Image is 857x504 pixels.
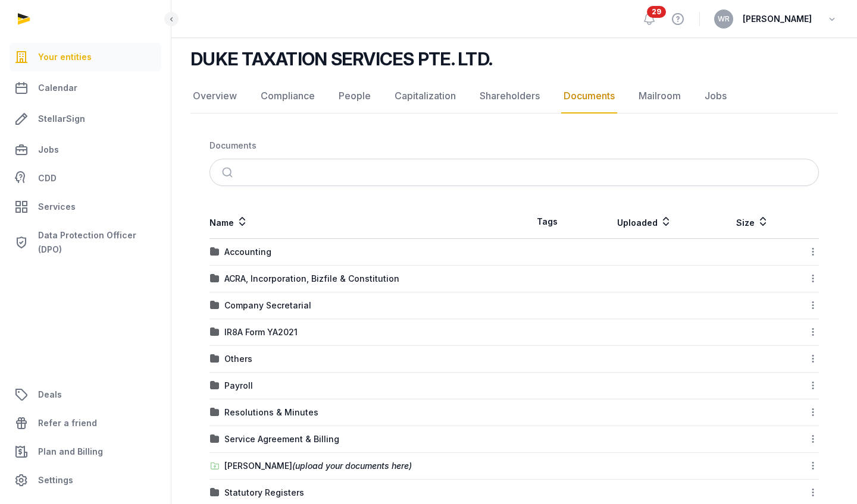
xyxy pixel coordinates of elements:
[38,416,97,430] span: Refer a friend
[702,79,729,114] a: Jobs
[210,488,220,497] img: folder.svg
[643,366,857,504] iframe: Chat Widget
[38,171,57,185] span: CDD
[38,81,77,95] span: Calendar
[561,79,617,114] a: Documents
[258,79,317,114] a: Compliance
[718,15,730,23] span: WR
[392,79,458,114] a: Capitalization
[224,380,253,392] div: Payroll
[209,205,514,239] th: Name
[10,193,161,221] a: Services
[647,6,666,18] span: 29
[10,74,161,102] a: Calendar
[190,79,838,114] nav: Tabs
[714,10,733,29] button: WR
[224,433,339,445] div: Service Agreement & Billing
[210,354,220,364] img: folder.svg
[224,326,298,338] div: IR8A Form YA2021
[38,50,92,64] span: Your entities
[10,223,161,262] a: Data Protection Officer (DPO)
[224,246,271,258] div: Accounting
[190,48,492,70] h2: DUKE TAXATION SERVICES PTE. LTD.
[224,460,412,472] div: [PERSON_NAME]
[210,408,220,417] img: folder.svg
[10,437,161,466] a: Plan and Billing
[709,205,797,239] th: Size
[743,12,812,26] span: [PERSON_NAME]
[224,353,252,365] div: Others
[38,228,157,257] span: Data Protection Officer (DPO)
[38,143,59,157] span: Jobs
[210,247,220,257] img: folder.svg
[636,79,683,114] a: Mailroom
[209,133,819,159] nav: Breadcrumb
[209,140,257,152] div: Documents
[10,380,161,409] a: Deals
[580,205,709,239] th: Uploaded
[224,300,311,311] div: Company Secretarial
[10,409,161,437] a: Refer a friend
[10,466,161,494] a: Settings
[336,79,373,114] a: People
[224,273,399,285] div: ACRA, Incorporation, Bizfile & Constitution
[292,461,412,471] span: (upload your documents here)
[190,79,239,114] a: Overview
[38,200,76,214] span: Services
[514,205,580,239] th: Tags
[38,388,62,402] span: Deals
[224,487,304,499] div: Statutory Registers
[210,381,220,390] img: folder.svg
[210,301,220,310] img: folder.svg
[10,166,161,190] a: CDD
[10,136,161,164] a: Jobs
[38,112,85,126] span: StellarSign
[477,79,542,114] a: Shareholders
[210,327,220,337] img: folder.svg
[215,159,243,185] button: Submit
[38,445,103,459] span: Plan and Billing
[210,274,220,283] img: folder.svg
[210,434,220,444] img: folder.svg
[38,473,73,487] span: Settings
[224,407,318,418] div: Resolutions & Minutes
[10,43,161,71] a: Your entities
[210,461,220,471] img: folder-upload.svg
[10,105,161,133] a: StellarSign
